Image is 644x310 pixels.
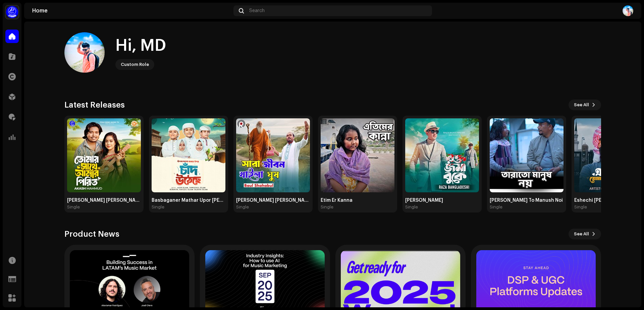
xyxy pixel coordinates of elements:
[405,118,479,192] img: e92be203-fed6-4ada-b8a9-c3c645725e55
[574,98,589,112] span: See All
[490,198,563,203] div: [PERSON_NAME] To Manush Noi
[67,204,80,210] div: Single
[321,198,394,203] div: Etim Er Kanna
[569,229,601,239] button: See All
[405,198,479,203] div: [PERSON_NAME]
[32,8,231,13] div: Home
[623,5,633,16] img: e3beb259-b458-44ea-8989-03348e25a1e1
[64,229,119,239] h3: Product News
[236,198,310,203] div: [PERSON_NAME] [PERSON_NAME]
[321,204,333,210] div: Single
[236,204,249,210] div: Single
[67,198,141,203] div: [PERSON_NAME] [PERSON_NAME] Pirit
[249,8,265,13] span: Search
[236,118,310,192] img: 5bed2042-fb1b-4112-9237-eb88883d84d6
[152,204,164,210] div: Single
[569,100,601,110] button: See All
[115,35,166,56] div: Hi, MD
[490,204,502,210] div: Single
[64,32,105,73] img: e3beb259-b458-44ea-8989-03348e25a1e1
[67,118,141,192] img: 9a2c2326-f58f-4251-a9cc-c1489b972948
[152,198,225,203] div: Basbaganer Mathar Upor [PERSON_NAME] Oi
[121,61,149,69] div: Custom Role
[64,100,125,110] h3: Latest Releases
[405,204,418,210] div: Single
[5,5,19,19] img: a1dd4b00-069a-4dd5-89ed-38fbdf7e908f
[574,227,589,241] span: See All
[152,118,225,192] img: 5420ad5a-5011-4cc9-a1ab-9c995c07cc7f
[490,118,563,192] img: 7f93b8a2-5bdf-4ff2-907b-e7cda55df17a
[321,118,394,192] img: 3b282bb5-4cc8-46ec-a2f0-f03dd92729a0
[574,204,587,210] div: Single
